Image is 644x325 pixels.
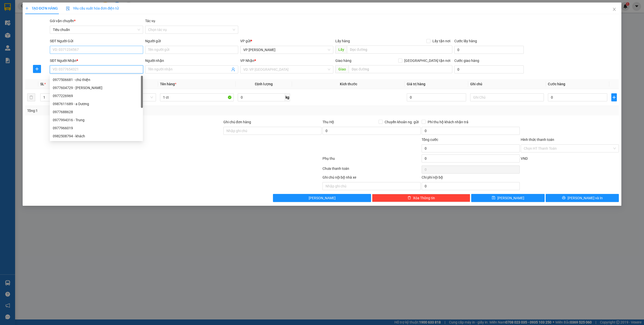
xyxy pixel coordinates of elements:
[240,38,333,44] div: VP gửi
[402,58,452,63] span: [GEOGRAPHIC_DATA] tận nơi
[145,38,238,44] div: Người gửi
[50,76,143,84] div: 0977506681 - chú thiện
[323,182,421,190] input: Nhập ghi chú
[53,85,140,91] div: 0977604729 - [PERSON_NAME]
[468,79,546,89] th: Ghi chú
[323,175,421,182] div: Ghi chú nội bộ nhà xe
[562,196,566,200] span: printer
[50,116,143,124] div: 0977994316 - Trung
[53,125,140,131] div: 0977966019
[383,119,421,125] span: Chuyển khoản ng. gửi
[50,84,143,92] div: 0977604729 - anh hải
[454,39,477,43] label: Cước lấy hàng
[273,194,371,202] button: [PERSON_NAME]
[53,133,140,139] div: 0982508794 - khách
[407,93,466,101] input: 0
[40,82,44,86] span: SL
[454,65,524,73] input: Cước giao hàng
[521,138,554,142] label: Hình thức thanh toán
[335,39,350,43] span: Lấy hàng
[50,19,75,23] span: Gói vận chuyển
[471,194,545,202] button: save[PERSON_NAME]
[407,82,425,86] span: Giá trị hàng
[426,119,470,125] span: Phí thu hộ khách nhận trả
[50,100,143,108] div: 0987611689 - a Dương
[53,101,140,107] div: 0987611689 - a Dương
[413,195,435,201] span: Xóa Thông tin
[497,195,524,201] span: [PERSON_NAME]
[50,38,143,44] div: SĐT Người Gửi
[349,65,452,73] input: Dọc đường
[145,58,238,63] div: Người nhận
[53,93,140,99] div: 0977226969
[66,7,70,11] img: icon
[335,46,347,54] span: Lấy
[611,93,617,101] button: plus
[546,194,619,202] button: printer[PERSON_NAME] và In
[50,92,143,100] div: 0977226969
[53,117,140,123] div: 0977994316 - Trung
[422,138,438,142] span: Tổng cước
[25,7,29,10] span: plus
[223,127,321,135] input: Ghi chú đơn hàng
[612,7,616,11] span: close
[33,67,41,71] span: plus
[33,65,41,73] button: plus
[408,196,411,200] span: delete
[66,6,119,10] span: Yêu cầu xuất hóa đơn điện tử
[568,195,603,201] span: [PERSON_NAME] và In
[492,196,495,200] span: save
[50,58,143,63] div: SĐT Người Nhận
[285,93,290,101] span: kg
[309,195,336,201] span: [PERSON_NAME]
[521,156,528,160] span: VND
[612,95,617,99] span: plus
[53,26,140,33] span: Tiêu chuẩn
[160,82,176,86] span: Tên hàng
[53,109,140,115] div: 0977688628
[27,108,248,113] div: Tổng: 1
[50,108,143,116] div: 0977688628
[340,82,357,86] span: Kích thước
[323,120,334,124] span: Thu Hộ
[243,46,330,54] span: VP Minh Khai
[548,82,565,86] span: Cước hàng
[430,38,452,44] span: Lấy tận nơi
[372,194,470,202] button: deleteXóa Thông tin
[422,175,520,182] div: Chi phí nội bộ
[50,132,143,140] div: 0982508794 - khách
[470,93,544,101] input: Ghi Chú
[607,3,621,17] button: Close
[160,93,233,101] input: VD: Bàn, Ghế
[223,120,251,124] label: Ghi chú đơn hàng
[25,6,58,10] span: TẠO ĐƠN HÀNG
[335,59,351,63] span: Giao hàng
[50,124,143,132] div: 0977966019
[454,46,524,54] input: Cước lấy hàng
[27,93,35,101] button: delete
[322,166,421,175] div: Chưa thanh toán
[53,77,140,83] div: 0977506681 - chú thiện
[335,65,349,73] span: Giao
[240,59,254,63] span: VP Nhận
[231,67,235,71] span: user-add
[255,82,273,86] span: Định lượng
[347,46,452,54] input: Dọc đường
[322,156,421,165] div: Phụ thu
[145,19,155,23] label: Tác vụ
[454,59,479,63] label: Cước giao hàng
